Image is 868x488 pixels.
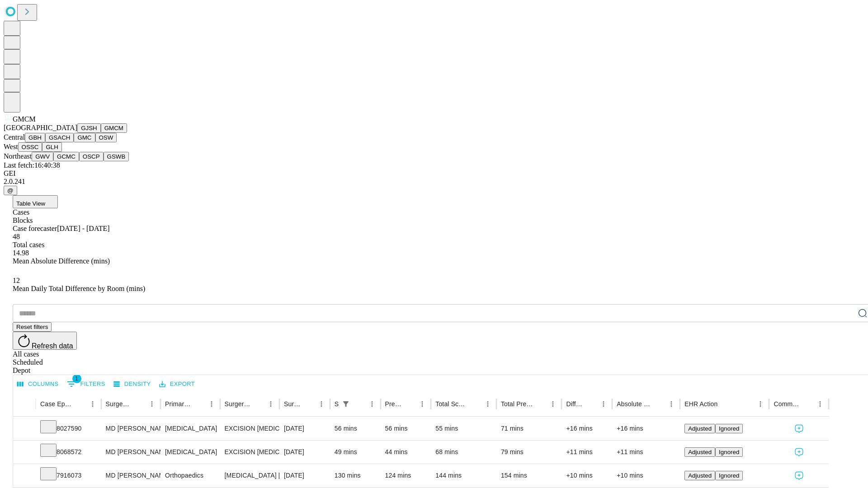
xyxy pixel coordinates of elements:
div: 7916073 [40,464,97,487]
button: Table View [13,195,58,208]
div: 56 mins [335,417,376,440]
button: Adjusted [684,447,715,457]
div: MD [PERSON_NAME] [PERSON_NAME] [106,417,156,440]
button: Sort [193,398,205,410]
button: Sort [74,398,86,410]
button: Sort [403,398,416,410]
button: GSWB [104,152,129,161]
div: MD [PERSON_NAME] [PERSON_NAME] [106,464,156,487]
div: Surgery Date [284,400,302,408]
button: Show filters [65,377,108,391]
div: EXCISION [MEDICAL_DATA] LESION EXCEPT [MEDICAL_DATA] TRUNK ETC 3.1 TO 4 CM [225,441,275,464]
button: OSSC [18,142,42,152]
button: OSW [95,133,117,142]
div: 154 mins [501,464,557,487]
span: Adjusted [688,425,712,432]
span: Central [4,133,25,141]
div: 8068572 [40,441,97,464]
div: Surgeon Name [106,400,132,408]
div: Surgery Name [225,400,251,408]
button: Sort [469,398,481,410]
div: Primary Service [165,400,191,408]
span: Mean Daily Total Difference by Room (mins) [13,285,145,292]
button: Menu [597,398,610,410]
span: Adjusted [688,449,712,455]
button: Sort [302,398,315,410]
div: EHR Action [684,400,717,408]
button: Expand [18,421,31,437]
button: @ [4,186,17,195]
div: Total Predicted Duration [501,400,533,408]
button: Expand [18,445,31,460]
button: Menu [366,398,378,410]
div: 124 mins [385,464,427,487]
div: +16 mins [566,417,608,440]
div: 56 mins [385,417,427,440]
div: GEI [4,169,864,178]
button: OSCP [79,152,104,161]
span: Ignored [719,449,739,455]
span: Ignored [719,425,739,432]
div: 55 mins [435,417,492,440]
button: Ignored [715,424,743,433]
button: Ignored [715,471,743,480]
span: [GEOGRAPHIC_DATA] [4,124,77,131]
button: Sort [133,398,146,410]
span: Refresh data [32,342,73,350]
button: Sort [718,398,731,410]
div: +10 mins [566,464,608,487]
button: Reset filters [13,322,52,332]
div: EXCISION [MEDICAL_DATA] LESION EXCEPT [MEDICAL_DATA] TRUNK ETC 3.1 TO 4 CM [225,417,275,440]
span: Mean Absolute Difference (mins) [13,257,110,265]
button: Menu [481,398,494,410]
button: Menu [547,398,559,410]
div: 130 mins [335,464,376,487]
div: MD [PERSON_NAME] [PERSON_NAME] [106,441,156,464]
div: [MEDICAL_DATA] [MEDICAL_DATA] [225,464,275,487]
div: 144 mins [435,464,492,487]
button: Sort [801,398,814,410]
div: Difference [566,400,584,408]
div: +11 mins [566,441,608,464]
button: Menu [205,398,218,410]
button: Sort [252,398,264,410]
span: 1 [72,374,81,383]
div: Total Scheduled Duration [435,400,468,408]
button: Sort [585,398,597,410]
span: @ [7,187,14,194]
div: 71 mins [501,417,557,440]
button: GMCM [101,123,127,133]
button: GSACH [45,133,74,142]
button: Menu [416,398,429,410]
span: Case forecaster [13,225,57,232]
div: 49 mins [335,441,376,464]
button: GMC [74,133,95,142]
span: Northeast [4,152,32,160]
span: GMCM [13,115,36,123]
span: West [4,143,18,150]
div: 68 mins [435,441,492,464]
span: Last fetch: 16:40:38 [4,161,60,169]
div: [MEDICAL_DATA] [165,441,215,464]
span: Table View [16,200,45,207]
div: Predicted In Room Duration [385,400,403,408]
button: Show filters [340,398,352,410]
span: Adjusted [688,472,712,479]
div: 79 mins [501,441,557,464]
div: [DATE] [284,417,325,440]
div: [DATE] [284,441,325,464]
div: Scheduled In Room Duration [335,400,339,408]
span: Reset filters [16,324,48,330]
button: Export [157,377,197,391]
span: Ignored [719,472,739,479]
span: 48 [13,233,20,240]
button: Adjusted [684,424,715,433]
span: 14.98 [13,249,29,257]
button: Refresh data [13,332,77,350]
button: Menu [264,398,277,410]
div: [DATE] [284,464,325,487]
div: +16 mins [617,417,675,440]
div: Case Epic Id [40,400,73,408]
button: Menu [315,398,328,410]
button: Sort [353,398,366,410]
